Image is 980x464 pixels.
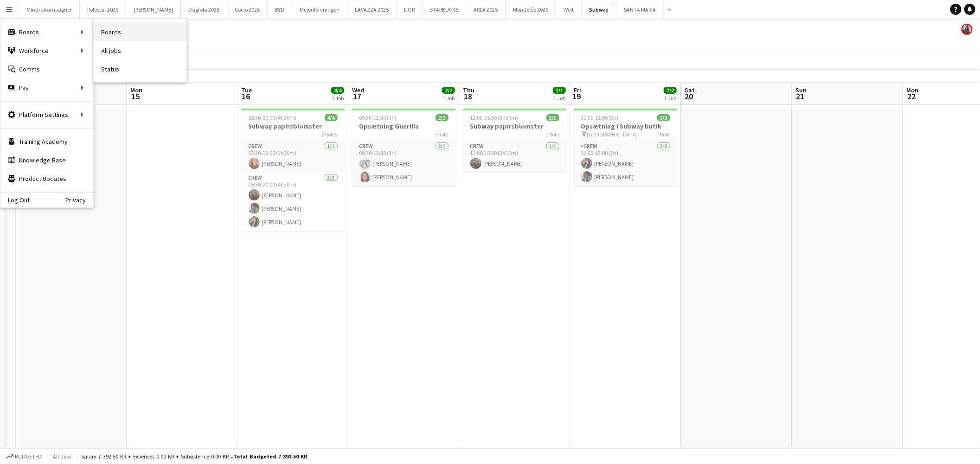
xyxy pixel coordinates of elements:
[322,131,338,138] span: 2 Roles
[130,86,142,94] span: Mon
[463,109,567,173] app-job-card: 12:00-15:30 (3h30m)1/1Subway papirsblomster1 RoleCrew1/112:00-15:30 (3h30m)[PERSON_NAME]
[240,91,252,102] span: 16
[0,105,93,124] div: Platform Settings
[233,453,307,460] span: Total Budgeted 7 392.50 KR
[463,122,567,130] h3: Subway papirsblomster
[574,109,678,186] app-job-card: 10:00-12:00 (2h)2/2Opsætning i Subway butik [GEOGRAPHIC_DATA]1 RoleCrew2/210:00-12:00 (2h)[PERSON...
[442,87,455,94] span: 2/2
[572,91,581,102] span: 19
[553,95,565,102] div: 1 Job
[94,41,186,60] a: All jobs
[0,196,30,204] a: Log Out
[0,60,93,78] a: Comms
[582,0,616,19] button: Subway
[268,0,292,19] button: BYD
[65,196,93,204] a: Privacy
[397,0,423,19] button: L'OR
[906,86,918,94] span: Mon
[0,41,93,60] div: Workforce
[463,86,474,94] span: Thu
[463,141,567,173] app-card-role: Crew1/112:00-15:30 (3h30m)[PERSON_NAME]
[442,95,455,102] div: 1 Job
[352,122,456,130] h3: Opsætning Guerilla
[794,91,807,102] span: 21
[352,109,456,186] app-job-card: 09:30-12:30 (3h)2/2Opsætning Guerilla1 RoleCrew2/209:30-12:30 (3h)[PERSON_NAME][PERSON_NAME]
[241,122,345,130] h3: Subway papirsblomster
[435,131,448,138] span: 1 Role
[351,91,364,102] span: 17
[325,114,338,121] span: 4/4
[241,86,252,94] span: Tue
[331,87,344,94] span: 4/4
[0,132,93,151] a: Training Academy
[556,0,582,19] button: Wolt
[574,141,678,186] app-card-role: Crew2/210:00-12:00 (2h)[PERSON_NAME][PERSON_NAME]
[332,95,344,102] div: 1 Job
[436,114,448,121] span: 2/2
[347,0,397,19] button: LAVAZZA 2025
[546,131,559,138] span: 1 Role
[19,0,80,19] button: Mindre kampagner
[352,86,364,94] span: Wed
[553,87,566,94] span: 1/1
[685,86,695,94] span: Sat
[961,24,973,35] app-user-avatar: Mia Tidemann
[94,60,186,78] a: Status
[506,0,556,19] button: Mondeléz 2025
[227,0,268,19] button: Cocio 2025
[664,87,677,94] span: 2/2
[657,131,670,138] span: 1 Role
[0,169,93,188] a: Product Updates
[241,109,345,231] app-job-card: 15:30-20:00 (4h30m)4/4Subway papirsblomster2 RolesCrew1/115:30-19:00 (3h30m)[PERSON_NAME]Crew3/31...
[461,91,474,102] span: 18
[181,0,227,19] button: Dagrofa 2025
[5,451,43,462] button: Budgeted
[0,23,93,41] div: Boards
[546,114,559,121] span: 1/1
[352,141,456,186] app-card-role: Crew2/209:30-12:30 (3h)[PERSON_NAME][PERSON_NAME]
[905,91,918,102] span: 22
[587,131,638,138] span: [GEOGRAPHIC_DATA]
[81,453,307,460] div: Salary 7 392.50 KR + Expenses 0.00 KR + Subsistence 0.00 KR =
[15,453,42,460] span: Budgeted
[126,0,181,19] button: [PERSON_NAME]
[581,114,619,121] span: 10:00-12:00 (2h)
[80,0,126,19] button: Polestar 2025
[241,173,345,231] app-card-role: Crew3/315:30-20:00 (4h30m)[PERSON_NAME][PERSON_NAME][PERSON_NAME]
[51,453,73,460] span: All jobs
[292,0,347,19] button: Mejeriforeningen
[359,114,397,121] span: 09:30-12:30 (3h)
[657,114,670,121] span: 2/2
[423,0,466,19] button: STARBUCKS
[0,151,93,169] a: Knowledge Base
[616,0,664,19] button: SANTA MARIA
[129,91,142,102] span: 15
[574,122,678,130] h3: Opsætning i Subway butik
[94,23,186,41] a: Boards
[249,114,297,121] span: 15:30-20:00 (4h30m)
[664,95,676,102] div: 1 Job
[683,91,695,102] span: 20
[0,78,93,97] div: Pay
[241,141,345,173] app-card-role: Crew1/115:30-19:00 (3h30m)[PERSON_NAME]
[795,86,807,94] span: Sun
[574,86,581,94] span: Fri
[466,0,506,19] button: ARLA 2025
[470,114,519,121] span: 12:00-15:30 (3h30m)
